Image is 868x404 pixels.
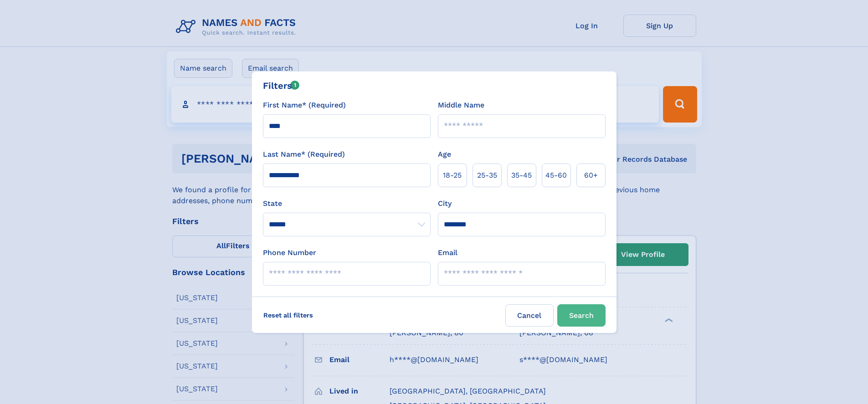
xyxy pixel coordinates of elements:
label: State [263,198,431,209]
label: Cancel [505,304,554,327]
label: First Name* (Required) [263,100,346,111]
label: Last Name* (Required) [263,149,345,160]
label: City [438,198,452,209]
button: Search [557,304,606,327]
label: Middle Name [438,100,484,111]
label: Email [438,247,457,258]
span: 45‑60 [545,170,567,181]
span: 25‑35 [477,170,497,181]
label: Phone Number [263,247,316,258]
label: Age [438,149,451,160]
label: Reset all filters [257,304,319,326]
span: 18‑25 [443,170,462,181]
span: 35‑45 [511,170,532,181]
span: 60+ [584,170,598,181]
div: Filters [263,79,300,92]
